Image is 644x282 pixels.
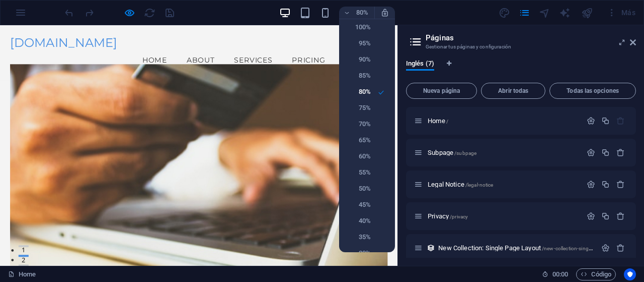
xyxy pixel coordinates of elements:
[284,31,349,57] a: Services
[441,8,489,28] div: For Rent
[225,31,276,57] a: About
[345,199,371,211] h6: 45%
[345,231,371,243] h6: 35%
[23,275,36,277] button: 1
[345,21,371,33] h6: 100%
[357,31,415,57] a: Pricing
[345,183,371,195] h6: 50%
[345,102,371,114] h6: 75%
[13,13,147,31] span: [DOMAIN_NAME]
[345,215,371,227] h6: 40%
[345,247,371,259] h6: 30%
[345,150,371,162] h6: 60%
[170,31,217,57] a: Home
[423,31,485,57] a: Contact
[345,166,371,179] h6: 55%
[345,86,371,98] h6: 80%
[345,37,371,49] h6: 95%
[345,134,371,146] h6: 65%
[345,53,371,66] h6: 90%
[345,118,371,130] h6: 70%
[345,70,371,82] h6: 85%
